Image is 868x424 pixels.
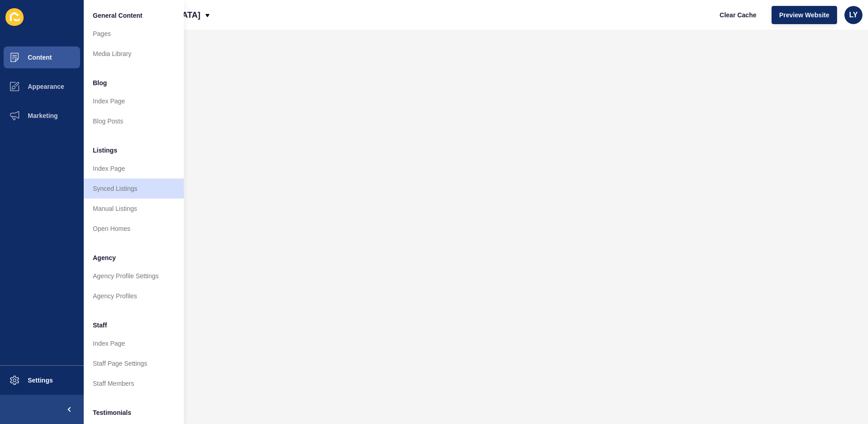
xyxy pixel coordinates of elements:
a: Agency Profile Settings [84,266,184,286]
span: Blog [93,78,107,87]
a: Index Page [84,91,184,111]
a: Open Homes [84,219,184,239]
a: Blog Posts [84,111,184,131]
span: Testimonials [93,408,131,417]
a: Media Library [84,44,184,64]
button: Preview Website [772,6,837,24]
a: Index Page [84,158,184,179]
a: Manual Listings [84,199,184,219]
span: Listings [93,146,117,155]
span: Agency [93,253,116,262]
a: Staff Members [84,373,184,393]
a: Agency Profiles [84,286,184,306]
a: Index Page [84,333,184,353]
span: Staff [93,321,107,330]
span: Preview Website [779,10,829,20]
span: LY [849,10,858,20]
a: Pages [84,24,184,44]
span: General Content [93,11,142,20]
a: Staff Page Settings [84,353,184,373]
span: Clear Cache [720,10,757,20]
button: Clear Cache [712,6,764,24]
a: Synced Listings [84,179,184,199]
